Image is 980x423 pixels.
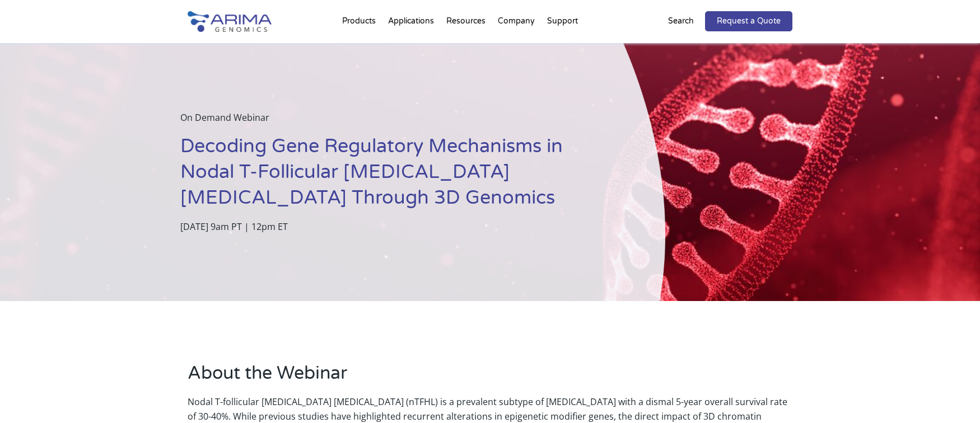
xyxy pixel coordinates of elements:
[188,361,792,394] h2: About the Webinar
[180,110,609,134] p: On Demand Webinar
[180,219,609,234] p: [DATE] 9am PT | 12pm ET
[188,11,272,32] img: Arima-Genomics-logo
[668,14,694,29] p: Search
[705,11,792,31] a: Request a Quote
[180,134,609,219] h1: Decoding Gene Regulatory Mechanisms in Nodal T-Follicular [MEDICAL_DATA] [MEDICAL_DATA] Through 3...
